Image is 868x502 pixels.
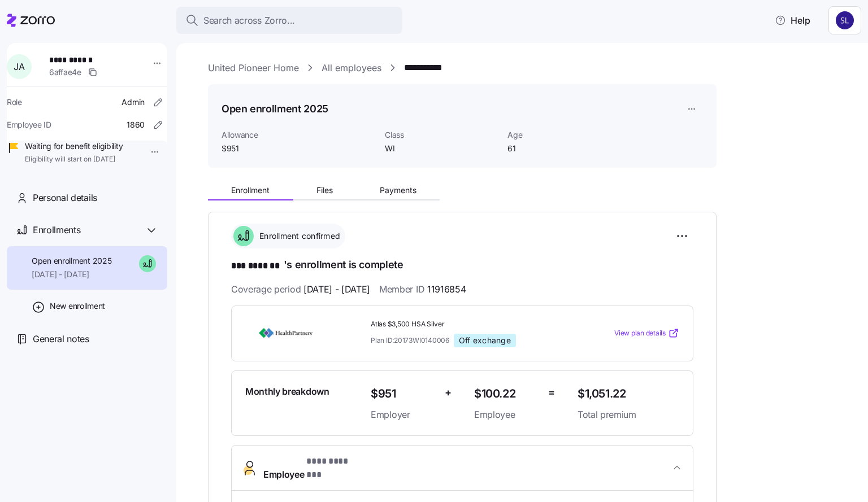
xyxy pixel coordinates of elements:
span: = [548,385,555,401]
span: View plan details [614,328,666,339]
span: Help [775,14,810,27]
span: 6affae4e [49,67,81,78]
span: Atlas $3,500 HSA Silver [371,320,568,329]
span: Off exchange [459,335,511,346]
span: Allowance [222,129,376,141]
a: All employees [322,61,381,75]
button: Help [766,9,819,32]
span: Employee ID [7,119,51,130]
span: $1,051.22 [578,385,679,403]
span: Coverage period [231,282,370,296]
span: 11916854 [427,282,466,296]
span: WI [385,143,498,154]
img: HealthPartners [245,320,327,346]
span: [DATE] - [DATE] [303,282,370,296]
span: Employer [371,408,436,422]
span: Employee [474,408,539,422]
span: Enrollment [231,186,270,194]
span: [DATE] - [DATE] [32,269,111,280]
span: Employee [263,455,364,482]
span: $951 [371,385,436,403]
span: General notes [33,332,89,346]
span: Payments [380,186,416,194]
span: Enrollment confirmed [256,230,340,242]
a: View plan details [614,328,679,339]
span: $100.22 [474,385,539,403]
span: Class [385,129,498,141]
span: Files [316,186,333,194]
a: United Pioneer Home [208,61,299,75]
span: Member ID [379,282,466,296]
span: Role [7,97,22,108]
span: Enrollments [33,223,80,237]
button: Search across Zorro... [176,7,402,34]
span: Total premium [578,408,679,422]
span: Age [507,129,621,141]
span: 61 [507,143,621,154]
span: + [445,385,452,401]
span: Personal details [33,191,97,205]
span: New enrollment [50,300,105,312]
h1: Open enrollment 2025 [222,102,328,116]
span: Admin [121,97,145,108]
span: Open enrollment 2025 [32,255,111,267]
h1: 's enrollment is complete [231,257,693,273]
span: $951 [222,143,376,154]
span: Waiting for benefit eligibility [25,141,123,152]
img: 9541d6806b9e2684641ca7bfe3afc45a [836,11,854,29]
span: Monthly breakdown [245,385,329,399]
span: Plan ID: 20173WI0140006 [371,335,449,345]
span: Eligibility will start on [DATE] [25,155,123,164]
span: 1860 [127,119,145,130]
span: J A [14,62,24,71]
span: Search across Zorro... [203,14,295,28]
